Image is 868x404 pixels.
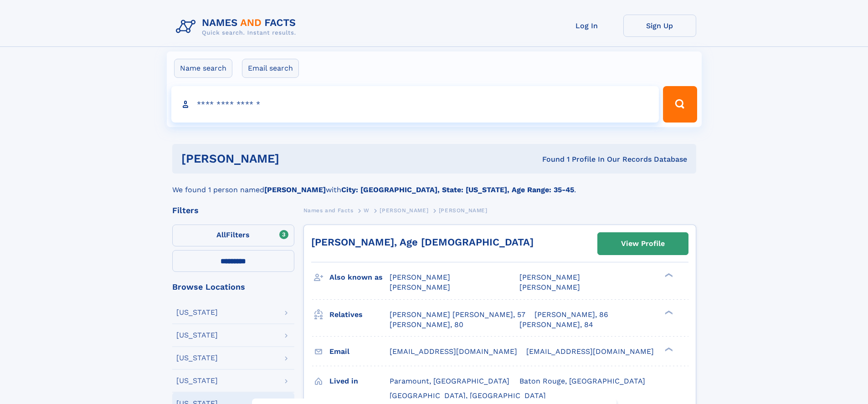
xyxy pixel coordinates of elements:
[519,377,645,385] span: Baton Rouge, [GEOGRAPHIC_DATA]
[329,307,390,322] h3: Relatives
[390,347,517,356] span: [EMAIL_ADDRESS][DOMAIN_NAME]
[171,86,659,123] input: search input
[303,205,354,216] a: Names and Facts
[411,154,687,164] div: Found 1 Profile In Our Records Database
[380,207,428,214] span: [PERSON_NAME]
[172,283,294,291] div: Browse Locations
[598,233,688,255] a: View Profile
[390,391,546,400] span: [GEOGRAPHIC_DATA], [GEOGRAPHIC_DATA]
[176,354,218,362] div: [US_STATE]
[390,273,450,281] span: [PERSON_NAME]
[534,310,608,320] a: [PERSON_NAME], 86
[181,153,411,164] h1: [PERSON_NAME]
[329,373,390,389] h3: Lived in
[176,377,218,384] div: [US_STATE]
[519,320,593,330] a: [PERSON_NAME], 84
[172,174,696,195] div: We found 1 person named with .
[176,332,218,339] div: [US_STATE]
[264,185,326,194] b: [PERSON_NAME]
[390,283,450,291] span: [PERSON_NAME]
[621,233,665,254] div: View Profile
[663,309,673,315] div: ❯
[329,270,390,285] h3: Also known as
[390,320,463,330] a: [PERSON_NAME], 80
[364,207,370,214] span: W
[216,230,226,239] span: All
[439,207,488,214] span: [PERSON_NAME]
[390,377,509,385] span: Paramount, [GEOGRAPHIC_DATA]
[390,310,525,320] a: [PERSON_NAME] [PERSON_NAME], 57
[329,344,390,359] h3: Email
[174,59,232,78] label: Name search
[172,206,294,215] div: Filters
[311,236,534,248] a: [PERSON_NAME], Age [DEMOGRAPHIC_DATA]
[172,15,303,39] img: Logo Names and Facts
[623,15,696,37] a: Sign Up
[176,309,218,316] div: [US_STATE]
[519,283,580,291] span: [PERSON_NAME]
[364,205,370,216] a: W
[663,346,673,352] div: ❯
[550,15,623,37] a: Log In
[341,185,574,194] b: City: [GEOGRAPHIC_DATA], State: [US_STATE], Age Range: 35-45
[519,273,580,281] span: [PERSON_NAME]
[242,59,299,78] label: Email search
[380,205,428,216] a: [PERSON_NAME]
[172,225,294,246] label: Filters
[663,272,673,278] div: ❯
[663,86,697,123] button: Search Button
[526,347,654,356] span: [EMAIL_ADDRESS][DOMAIN_NAME]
